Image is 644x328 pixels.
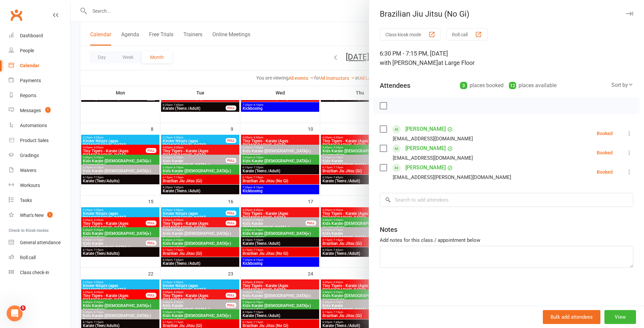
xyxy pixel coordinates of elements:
div: Notes [380,225,397,234]
div: Booked [597,150,613,155]
div: Reports [20,93,36,98]
div: Waivers [20,168,36,173]
div: Product Sales [20,138,49,143]
div: 12 [509,82,516,89]
div: Payments [20,78,41,83]
div: Attendees [380,81,410,90]
div: Workouts [20,183,40,188]
a: Calendar [9,58,70,73]
div: Calendar [20,63,39,68]
div: [EMAIL_ADDRESS][DOMAIN_NAME] [393,154,473,162]
a: Workouts [9,178,70,193]
div: Booked [597,170,613,174]
iframe: Intercom live chat [7,305,23,321]
div: Dashboard [20,33,43,38]
span: at Large Floor [438,59,475,66]
a: [PERSON_NAME] [405,124,446,134]
div: Brazilian Jiu Jitsu (No Gi) [369,9,644,19]
button: Bulk add attendees [543,310,600,324]
div: [EMAIL_ADDRESS][PERSON_NAME][DOMAIN_NAME] [393,173,511,182]
div: Booked [597,131,613,136]
a: Payments [9,73,70,88]
span: 5 [20,305,26,311]
a: [PERSON_NAME] [405,162,446,173]
button: Class kiosk mode [380,28,441,41]
div: What's New [20,213,44,218]
a: General attendance kiosk mode [9,235,70,250]
div: places available [509,81,556,90]
div: Tasks [20,198,32,203]
div: Roll call [20,255,36,260]
div: Sort by [611,81,633,89]
div: Add notes for this class / appointment below [380,236,633,244]
a: Gradings [9,148,70,163]
a: Roll call [9,250,70,265]
a: Product Sales [9,133,70,148]
div: places booked [460,81,504,90]
div: People [20,48,34,53]
a: Automations [9,118,70,133]
a: What's New1 [9,208,70,223]
span: 1 [45,107,51,113]
a: [PERSON_NAME] [405,143,446,154]
a: Class kiosk mode [9,265,70,280]
span: with [PERSON_NAME] [380,59,438,66]
a: Clubworx [8,7,25,23]
a: People [9,43,70,58]
button: View [604,310,636,324]
a: Dashboard [9,28,70,43]
div: 3 [460,82,467,89]
div: Gradings [20,153,39,158]
a: Tasks [9,193,70,208]
a: Reports [9,88,70,103]
input: Search to add attendees [380,193,633,207]
div: 6:30 PM - 7:15 PM, [DATE] [380,49,633,68]
button: Roll call [446,28,488,41]
div: Messages [20,108,41,113]
div: General attendance [20,240,61,245]
div: Automations [20,123,47,128]
div: [EMAIL_ADDRESS][DOMAIN_NAME] [393,134,473,143]
a: Waivers [9,163,70,178]
a: Messages 1 [9,103,70,118]
span: 1 [47,212,53,218]
div: Class check-in [20,270,49,275]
